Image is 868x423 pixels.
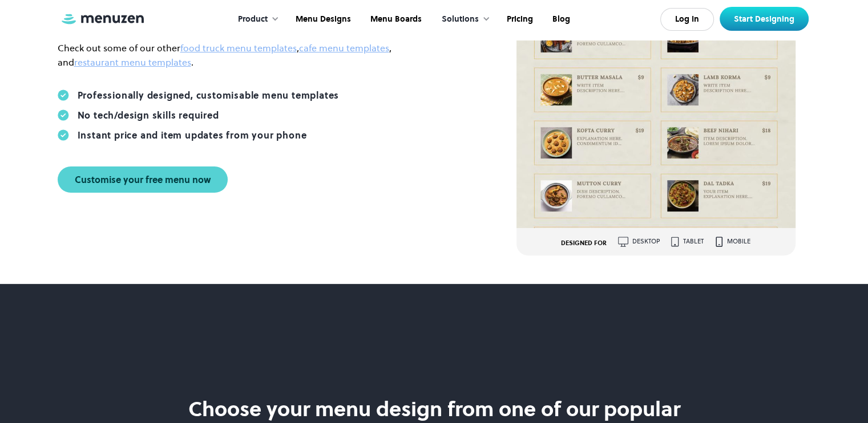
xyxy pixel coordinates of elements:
[496,2,542,37] a: Pricing
[727,238,750,245] div: mobile
[78,90,340,101] div: Professionally designed, customisable menu templates
[430,2,496,37] div: Solutions
[78,109,219,121] div: No tech/design skills required
[542,2,579,37] a: Blog
[58,41,400,70] p: Check out some of our other , , and .
[660,8,714,31] a: Log In
[299,42,389,54] a: cafe menu templates
[180,42,297,54] a: food truck menu templates
[227,2,285,37] div: Product
[238,13,268,26] div: Product
[720,7,809,31] a: Start Designing
[58,166,228,193] a: Customise your free menu now
[360,2,430,37] a: Menu Boards
[561,240,607,247] div: DESIGNED FOR
[442,13,479,26] div: Solutions
[74,56,191,68] a: restaurant menu templates
[632,238,660,245] div: desktop
[78,129,307,141] div: Instant price and item updates from your phone
[75,175,211,184] div: Customise your free menu now
[683,238,704,245] div: tablet
[285,2,360,37] a: Menu Designs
